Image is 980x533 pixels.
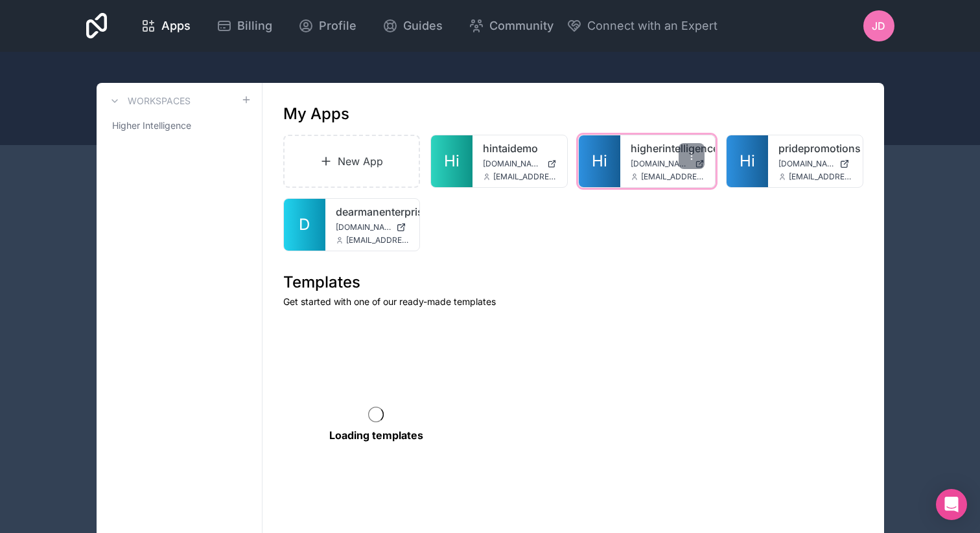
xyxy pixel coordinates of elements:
[206,12,283,40] a: Billing
[778,159,834,169] span: [DOMAIN_NAME]
[403,17,443,35] span: Guides
[483,159,557,169] a: [DOMAIN_NAME]
[284,199,325,251] a: D
[288,12,367,40] a: Profile
[778,159,852,169] a: [DOMAIN_NAME]
[740,151,755,172] span: Hi
[458,12,564,40] a: Community
[128,95,191,108] h3: Workspaces
[336,222,391,232] span: [DOMAIN_NAME]
[587,17,717,35] span: Connect with an Expert
[493,172,557,182] span: [EMAIL_ADDRESS][DOMAIN_NAME]
[283,295,863,308] p: Get started with one of our ready-made templates
[727,135,768,187] a: Hi
[299,214,310,235] span: D
[566,17,717,35] button: Connect with an Expert
[778,141,852,156] a: pridepromotions
[329,427,423,443] p: Loading templates
[346,235,410,245] span: [EMAIL_ADDRESS][DOMAIN_NAME]
[444,151,460,172] span: Hi
[631,159,705,169] a: [DOMAIN_NAME]
[789,172,852,182] span: [EMAIL_ADDRESS][DOMAIN_NAME]
[283,272,863,293] h1: Templates
[936,489,967,520] div: Open Intercom Messenger
[336,222,410,232] a: [DOMAIN_NAME]
[631,141,705,156] a: higherintelligencetemplate
[336,204,410,220] a: dearmanenterpriseleads
[237,17,272,35] span: Billing
[283,104,349,124] h1: My Apps
[130,12,201,40] a: Apps
[641,172,705,182] span: [EMAIL_ADDRESS][DOMAIN_NAME]
[107,114,251,137] a: Higher Intelligence
[431,135,472,187] a: Hi
[579,135,620,187] a: Hi
[872,18,885,34] span: JD
[161,17,191,35] span: Apps
[319,17,356,35] span: Profile
[489,17,554,35] span: Community
[631,159,690,169] span: [DOMAIN_NAME]
[107,93,191,109] a: Workspaces
[483,141,557,156] a: hintaidemo
[483,159,542,169] span: [DOMAIN_NAME]
[112,119,191,132] span: Higher Intelligence
[283,135,421,188] a: New App
[592,151,607,172] span: Hi
[372,12,453,40] a: Guides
